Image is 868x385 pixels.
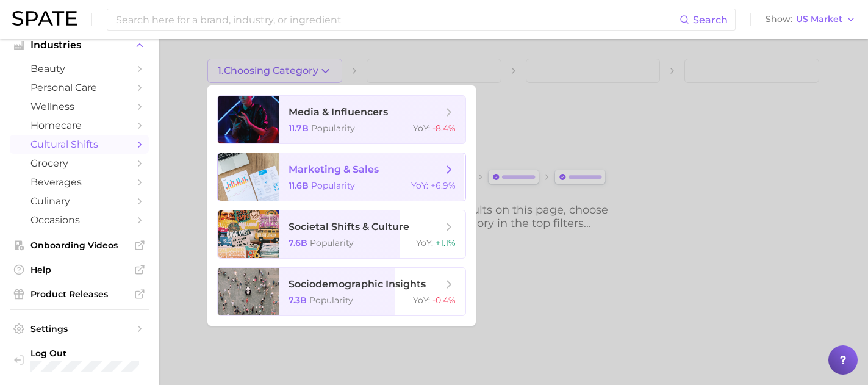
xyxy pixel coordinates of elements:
span: +1.1% [436,237,456,248]
span: YoY : [413,123,430,134]
span: wellness [30,101,128,112]
a: occasions [10,210,149,229]
ul: 1.Choosing Category [207,85,476,326]
span: Help [30,264,128,275]
span: culinary [30,195,128,207]
span: occasions [30,214,128,226]
span: societal shifts & culture [289,221,409,232]
span: US Market [796,16,842,23]
span: Product Releases [30,289,128,300]
a: Product Releases [10,285,149,303]
span: 11.6b [289,180,309,191]
span: sociodemographic insights [289,278,426,290]
span: Industries [30,40,128,51]
span: Popularity [311,123,355,134]
span: YoY : [411,180,428,191]
span: Show [766,16,792,23]
input: Search here for a brand, industry, or ingredient [115,9,680,30]
span: -0.4% [432,295,456,306]
span: marketing & sales [289,164,379,175]
a: Onboarding Videos [10,236,149,254]
a: personal care [10,78,149,97]
a: Log out. Currently logged in with e-mail adinda.apixelina@paracorpgroup.com. [10,344,149,375]
span: personal care [30,82,128,93]
a: beverages [10,173,149,192]
span: homecare [30,120,128,131]
span: Log Out [30,348,194,359]
span: Search [693,14,728,26]
img: SPATE [12,11,77,26]
span: beverages [30,176,128,188]
span: 7.3b [289,295,307,306]
span: YoY : [413,295,430,306]
span: grocery [30,157,128,169]
span: -8.4% [432,123,456,134]
a: Settings [10,320,149,338]
span: 11.7b [289,123,309,134]
span: beauty [30,63,128,74]
span: Popularity [309,295,353,306]
a: culinary [10,192,149,210]
button: Industries [10,36,149,54]
a: grocery [10,154,149,173]
span: Popularity [311,180,355,191]
span: Popularity [310,237,354,248]
a: cultural shifts [10,135,149,154]
span: YoY : [416,237,433,248]
span: +6.9% [431,180,456,191]
span: Onboarding Videos [30,240,128,251]
button: ShowUS Market [762,12,859,27]
a: wellness [10,97,149,116]
a: Help [10,261,149,279]
span: Settings [30,323,128,334]
span: cultural shifts [30,139,128,150]
span: media & influencers [289,106,388,118]
a: beauty [10,59,149,78]
a: homecare [10,116,149,135]
span: 7.6b [289,237,307,248]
